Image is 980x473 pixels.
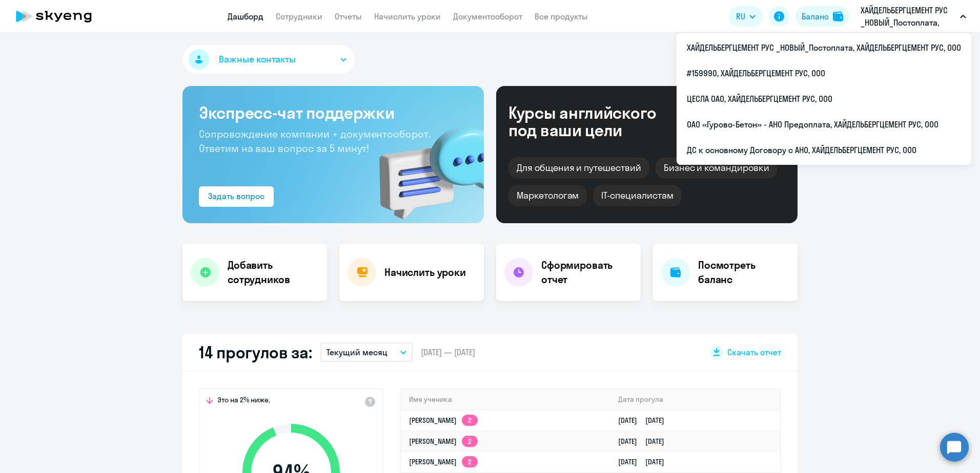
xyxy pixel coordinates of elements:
div: Бизнес и командировки [656,157,778,179]
button: Текущий месяц [320,342,413,362]
th: Имя ученика [401,389,610,410]
app-skyeng-badge: 2 [462,436,478,447]
th: Дата прогула [610,389,780,410]
h4: Добавить сотрудников [228,258,319,287]
div: Маркетологам [508,185,587,206]
a: [DATE][DATE] [618,416,672,425]
button: Важные контакты [182,45,355,74]
a: Дашборд [228,11,263,21]
div: Для общения и путешествий [508,157,649,179]
h4: Сформировать отчет [541,258,632,287]
a: [DATE][DATE] [618,457,672,466]
div: Задать вопрос [208,190,264,202]
div: Курсы английского под ваши цели [508,104,684,139]
div: Баланс [802,10,829,23]
a: Отчеты [335,11,362,21]
app-skyeng-badge: 2 [462,456,478,467]
img: bg-img [364,108,484,223]
a: Начислить уроки [374,11,441,21]
img: balance [833,11,843,21]
ul: RU [677,33,971,165]
h2: 14 прогулов за: [199,342,312,362]
a: [PERSON_NAME]2 [409,457,478,466]
a: Документооборот [453,11,522,21]
app-skyeng-badge: 2 [462,415,478,426]
a: Все продукты [535,11,588,21]
span: Важные контакты [219,53,296,66]
span: Это на 2% ниже, [217,395,270,407]
h4: Начислить уроки [384,265,466,279]
h3: Экспресс-чат поддержки [199,102,467,123]
button: ХАЙДЕЛЬБЕРГЦЕМЕНТ РУС _НОВЫЙ_Постоплата, ХАЙДЕЛЬБЕРГЦЕМЕНТ РУС, ООО [855,4,971,29]
p: Текущий месяц [326,346,387,358]
a: Сотрудники [276,11,322,21]
a: [PERSON_NAME]2 [409,416,478,425]
h4: Посмотреть баланс [698,258,789,287]
a: [PERSON_NAME]2 [409,437,478,446]
button: Задать вопрос [199,186,274,207]
span: Скачать отчет [727,347,781,358]
div: IT-специалистам [593,185,681,206]
button: Балансbalance [795,6,849,27]
span: [DATE] — [DATE] [421,347,475,358]
button: RU [729,6,763,27]
span: RU [736,10,745,23]
span: Сопровождение компании + документооборот. Ответим на ваш вопрос за 5 минут! [199,127,431,155]
p: ХАЙДЕЛЬБЕРГЦЕМЕНТ РУС _НОВЫЙ_Постоплата, ХАЙДЕЛЬБЕРГЦЕМЕНТ РУС, ООО [861,4,956,29]
a: [DATE][DATE] [618,437,672,446]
